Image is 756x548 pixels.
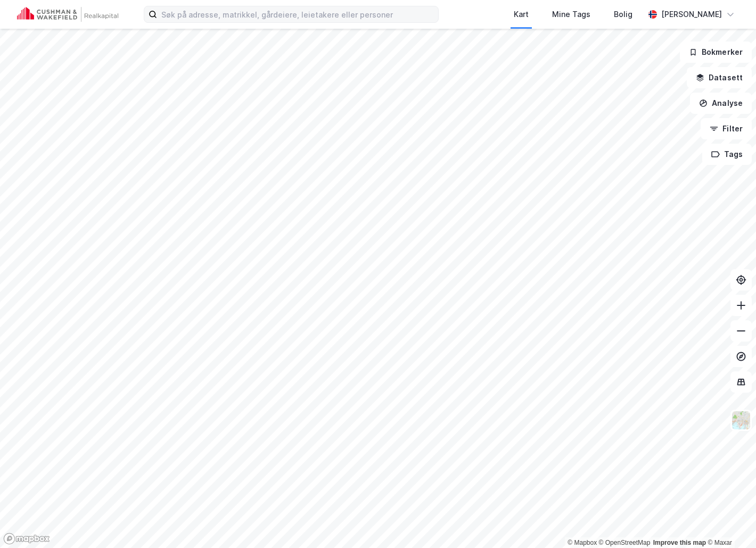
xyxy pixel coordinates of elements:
a: Improve this map [653,539,706,546]
img: cushman-wakefield-realkapital-logo.202ea83816669bd177139c58696a8fa1.svg [17,7,118,22]
a: Mapbox [568,539,597,546]
div: Bolig [614,8,632,21]
input: Søk på adresse, matrikkel, gårdeiere, leietakere eller personer [157,6,438,22]
button: Tags [702,144,752,165]
a: OpenStreetMap [599,539,651,546]
div: Kart [514,8,529,21]
button: Bokmerker [680,41,752,63]
button: Analyse [690,93,752,114]
img: Z [731,410,751,430]
a: Mapbox homepage [3,533,50,545]
div: Kontrollprogram for chat [703,497,756,548]
div: [PERSON_NAME] [661,8,722,21]
button: Datasett [687,67,752,88]
iframe: Chat Widget [703,497,756,548]
div: Mine Tags [552,8,590,21]
button: Filter [701,118,752,139]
